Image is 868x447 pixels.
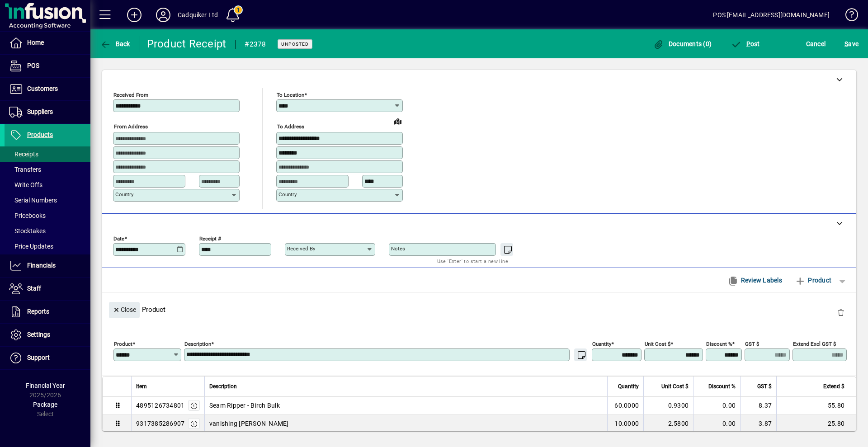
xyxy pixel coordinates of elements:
span: Product [795,273,831,287]
td: 55.80 [776,397,856,415]
a: Knowledge Base [839,2,857,31]
a: Settings [5,324,90,346]
a: Price Updates [5,239,90,254]
mat-label: Description [184,340,211,347]
span: Price Updates [9,243,53,250]
a: Support [5,347,90,369]
mat-label: Notes [391,245,405,252]
mat-label: Date [113,235,124,241]
td: Seam Ripper - Birch Bulk [204,397,607,415]
span: Financials [27,262,56,269]
a: Receipts [5,146,90,162]
span: Write Offs [9,181,42,188]
span: Back [100,40,130,47]
a: Suppliers [5,101,90,123]
td: 0.00 [693,397,740,415]
span: Receipts [9,151,38,158]
a: Reports [5,301,90,323]
a: Serial Numbers [5,193,90,208]
button: Cancel [804,36,828,52]
span: Package [33,401,57,408]
button: Save [842,36,861,52]
a: Write Offs [5,177,90,193]
mat-label: Unit Cost $ [645,340,670,347]
span: Documents (0) [653,40,712,47]
span: Support [27,354,50,361]
mat-label: To location [277,92,304,98]
span: Home [27,39,44,46]
span: Review Labels [727,273,782,287]
span: Settings [27,331,50,338]
span: Item [136,381,147,391]
mat-label: Received by [287,245,315,252]
td: 8.37 [740,397,776,415]
td: 25.80 [776,415,856,433]
a: Customers [5,78,90,100]
button: Back [98,36,132,52]
span: ost [731,40,760,47]
button: Product [790,272,836,288]
span: Serial Numbers [9,197,57,204]
a: Staff [5,278,90,300]
app-page-header-button: Delete [830,308,852,316]
a: View on map [391,114,405,128]
span: Transfers [9,166,41,173]
span: ave [844,37,859,51]
span: Extend $ [823,381,844,391]
div: #2378 [245,37,266,52]
span: Discount % [708,381,736,391]
div: 4895126734801 [136,401,184,410]
button: Delete [830,302,852,324]
app-page-header-button: Close [107,305,142,313]
div: Product [102,293,856,326]
div: 9317385286907 [136,419,184,428]
button: Documents (0) [651,36,714,52]
span: Cancel [806,37,826,51]
td: 3.87 [740,415,776,433]
span: GST $ [757,381,772,391]
span: Pricebooks [9,212,46,219]
mat-label: Receipt # [199,235,221,241]
span: Close [113,302,136,317]
a: Pricebooks [5,208,90,223]
button: Profile [149,7,178,23]
span: S [844,40,848,47]
mat-label: Country [278,191,297,198]
span: 2.5800 [668,419,689,428]
a: Financials [5,254,90,277]
a: Stocktakes [5,223,90,239]
a: Home [5,32,90,54]
span: Products [27,131,53,138]
a: Transfers [5,162,90,177]
mat-label: Country [115,191,133,198]
div: Product Receipt [147,37,226,51]
mat-label: Discount % [706,340,732,347]
span: POS [27,62,39,69]
mat-label: Product [114,340,132,347]
div: Cadquiker Ltd [178,8,218,22]
span: Unposted [281,41,309,47]
app-page-header-button: Back [90,36,140,52]
mat-label: Quantity [592,340,611,347]
span: Suppliers [27,108,53,115]
mat-label: Extend excl GST $ [793,340,836,347]
mat-label: Received From [113,92,148,98]
button: Post [728,36,762,52]
a: POS [5,55,90,77]
span: Description [209,381,237,391]
td: 60.0000 [607,397,643,415]
span: Financial Year [26,382,65,389]
span: Staff [27,285,41,292]
span: Stocktakes [9,227,46,235]
span: P [746,40,750,47]
td: vanishing [PERSON_NAME] [204,415,607,433]
span: Quantity [618,381,639,391]
td: 0.00 [693,415,740,433]
span: Unit Cost $ [661,381,689,391]
td: 10.0000 [607,415,643,433]
span: Reports [27,308,49,315]
mat-label: GST $ [745,340,759,347]
div: POS [EMAIL_ADDRESS][DOMAIN_NAME] [713,8,830,22]
span: Customers [27,85,58,92]
mat-hint: Use 'Enter' to start a new line [437,256,508,266]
